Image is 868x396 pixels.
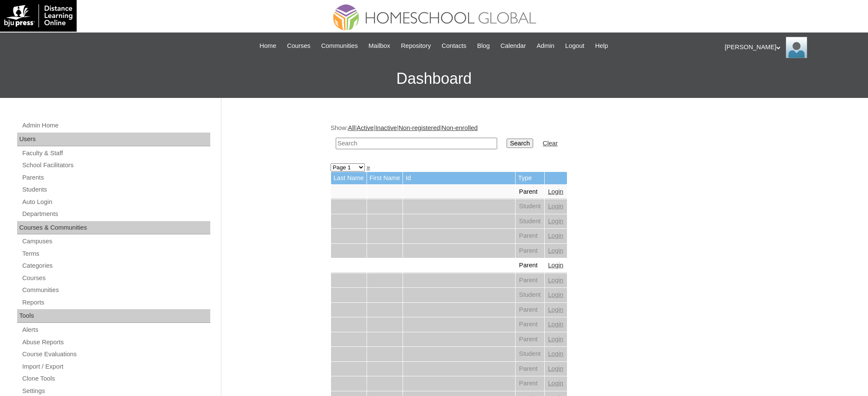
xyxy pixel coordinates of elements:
input: Search [336,138,497,149]
a: Contacts [437,41,471,51]
a: Login [548,380,564,387]
a: Auto Login [21,197,210,207]
a: Login [548,262,564,269]
a: Login [548,203,564,210]
a: Import / Export [21,361,210,372]
td: Parent [516,362,544,376]
a: Login [548,232,564,239]
td: Parent [516,185,544,199]
a: Login [548,350,564,357]
a: Clear [543,140,558,147]
a: Blog [473,41,494,51]
img: logo-white.png [4,4,72,27]
td: Parent [516,229,544,243]
a: Abuse Reports [21,337,210,348]
input: Search [507,139,533,148]
a: Login [548,306,564,313]
td: Student [516,199,544,214]
div: [PERSON_NAME] [725,37,860,58]
a: Departments [21,209,210,219]
a: Inactive [375,124,397,131]
td: Parent [516,303,544,317]
td: Last Name [331,172,367,184]
a: Communities [317,41,362,51]
a: Login [548,365,564,372]
div: Tools [17,309,210,323]
span: Repository [401,41,431,51]
a: Active [357,124,374,131]
a: Mailbox [364,41,395,51]
a: Courses [21,273,210,284]
span: Communities [321,41,358,51]
a: Admin [532,41,559,51]
a: Login [548,291,564,298]
a: Categories [21,260,210,271]
a: Login [548,188,564,195]
td: Parent [516,376,544,391]
a: Campuses [21,236,210,247]
a: School Facilitators [21,160,210,171]
span: Admin [537,41,555,51]
a: Help [591,41,612,51]
td: Parent [516,258,544,273]
a: Home [255,41,280,51]
div: Courses & Communities [17,221,210,235]
td: Parent [516,244,544,258]
span: Logout [565,41,585,51]
span: Home [260,41,276,51]
a: Login [548,218,564,225]
span: Contacts [441,41,466,51]
a: Students [21,184,210,195]
a: Alerts [21,325,210,335]
span: Calendar [501,41,526,51]
a: Communities [21,285,210,296]
a: Calendar [496,41,530,51]
span: Blog [477,41,489,51]
td: Parent [516,317,544,332]
a: Course Evaluations [21,349,210,360]
a: Clone Tools [21,373,210,384]
a: Faculty & Staff [21,148,210,159]
a: Parents [21,172,210,183]
span: Help [595,41,608,51]
div: Users [17,133,210,146]
td: Student [516,214,544,229]
img: Ariane Ebuen [786,37,807,58]
td: Type [516,172,544,184]
td: Student [516,288,544,302]
a: Login [548,247,564,254]
span: Courses [287,41,310,51]
td: Parent [516,273,544,288]
td: Parent [516,332,544,347]
a: Login [548,336,564,343]
a: » [367,164,370,171]
a: All [348,124,355,131]
td: Id [403,172,515,184]
a: Non-enrolled [442,124,478,131]
a: Courses [283,41,315,51]
a: Terms [21,248,210,259]
a: Logout [561,41,589,51]
div: Show: | | | | [331,124,755,154]
td: First Name [367,172,403,184]
h3: Dashboard [4,59,864,98]
a: Login [548,277,564,284]
a: Admin Home [21,120,210,131]
a: Repository [397,41,435,51]
a: Login [548,321,564,328]
td: Student [516,347,544,361]
span: Mailbox [369,41,391,51]
a: Reports [21,297,210,308]
a: Non-registered [399,124,440,131]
